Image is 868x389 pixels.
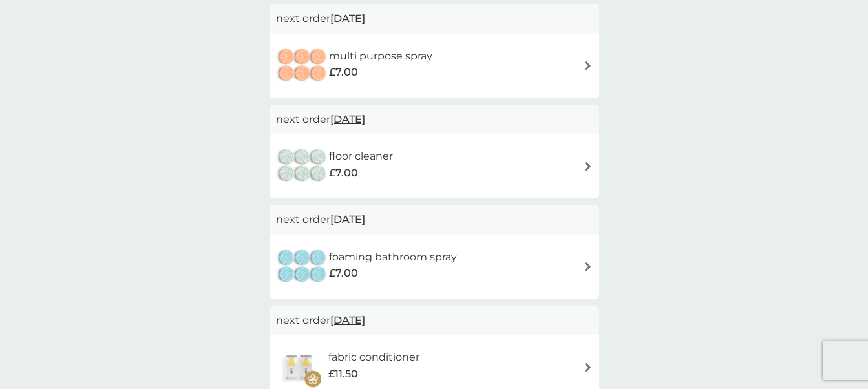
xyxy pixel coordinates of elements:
img: arrow right [583,363,593,372]
span: [DATE] [330,6,365,31]
span: £11.50 [328,366,358,383]
h6: multi purpose spray [329,48,432,65]
p: next order [276,312,593,329]
img: floor cleaner [276,143,329,189]
p: next order [276,211,593,228]
span: £7.00 [329,265,358,282]
span: £7.00 [329,64,358,81]
span: [DATE] [330,308,365,333]
h6: fabric conditioner [328,349,419,366]
img: multi purpose spray [276,43,329,89]
img: arrow right [583,162,593,171]
span: £7.00 [329,165,358,182]
span: [DATE] [330,207,365,232]
img: foaming bathroom spray [276,244,329,289]
img: arrow right [583,262,593,271]
span: [DATE] [330,107,365,132]
p: next order [276,111,593,128]
img: arrow right [583,61,593,70]
p: next order [276,10,593,27]
h6: floor cleaner [329,148,393,165]
h6: foaming bathroom spray [329,249,457,266]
